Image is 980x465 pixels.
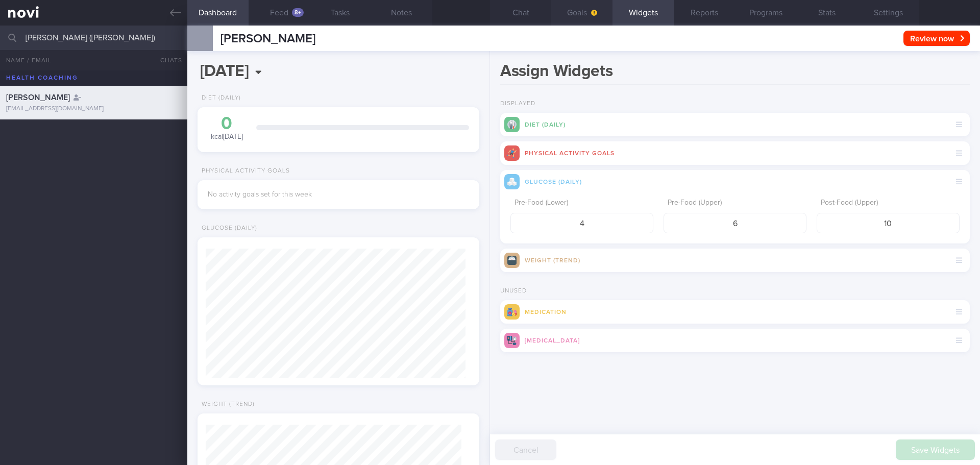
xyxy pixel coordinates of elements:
[198,167,290,175] div: Physical Activity Goals
[664,213,806,233] input: 6.0
[292,8,304,17] div: 8+
[208,115,246,142] div: kcal [DATE]
[220,33,315,45] span: [PERSON_NAME]
[500,329,970,352] div: [MEDICAL_DATA]
[817,213,960,233] input: 9.0
[500,113,970,136] div: Diet (Daily)
[514,199,649,208] label: Pre-Food (Lower)
[510,213,653,233] input: 4.0
[500,249,970,272] div: Weight (Trend)
[198,401,255,408] div: Weight (Trend)
[6,105,181,113] div: [EMAIL_ADDRESS][DOMAIN_NAME]
[208,115,246,133] div: 0
[500,61,970,85] h1: Assign Widgets
[903,31,970,46] button: Review now
[500,141,970,165] div: Physical Activity Goals
[500,287,970,295] h2: Unused
[500,100,970,108] h2: Displayed
[198,225,257,232] div: Glucose (Daily)
[198,94,241,102] div: Diet (Daily)
[208,190,469,200] div: No activity goals set for this week
[668,199,802,208] label: Pre-Food (Upper)
[146,50,187,70] button: Chats
[821,199,955,208] label: Post-Food (Upper)
[6,93,70,102] span: [PERSON_NAME]
[500,170,970,193] div: Glucose (Daily)
[500,300,970,324] div: Medication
